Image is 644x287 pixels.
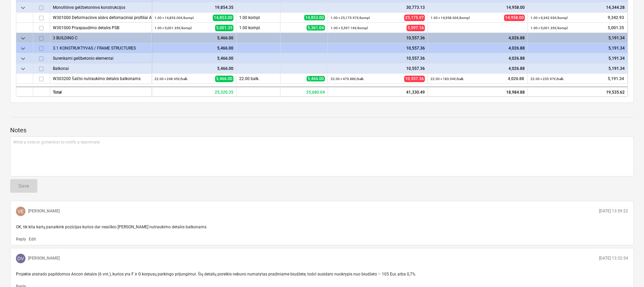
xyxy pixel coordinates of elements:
span: 5,001.35 [607,25,625,31]
span: OK, tik kita kartą panaikink pozicijas kurios dar neaiškio [PERSON_NAME] nutraukimo detalės balko... [16,225,207,229]
small: 1.00 × 14,958.00€ / kompl [431,16,470,20]
div: 5,191.34 [531,63,625,74]
iframe: Chat Widget [610,254,644,287]
div: 5,466.00 [154,53,233,63]
span: Projekte atsirado papildomos Ancon detalės (6 vnt.), kurios yra F ir G korpusų parkingo prijungim... [16,272,416,276]
span: keyboard_arrow_down [19,44,27,53]
p: Notes [10,126,634,134]
span: 5,597.16 [407,25,425,31]
div: 5,466.00 [154,43,233,53]
div: W301000 Praspaudimo detalės PSB [53,23,149,33]
div: 3 BUILDING C [53,33,149,43]
small: 22.00 × 235.97€ / balk. [531,77,564,81]
span: 5,001.35 [215,25,233,31]
p: [PERSON_NAME] [28,208,60,214]
div: 19,535.62 [528,87,628,97]
div: 30,773.13 [331,2,425,13]
span: 5,361.04 [307,25,325,31]
span: keyboard_arrow_down [19,34,27,42]
div: 1.00 kompl. [236,23,281,33]
div: 4,026.88 [431,33,525,43]
div: 5,191.34 [531,53,625,63]
span: keyboard_arrow_down [19,55,27,63]
span: DV [17,256,24,261]
div: 14,344.28 [531,2,625,13]
div: 10,557.36 [331,63,425,74]
div: 5,466.00 [154,63,233,74]
span: 14,853.00 [213,15,233,21]
small: 1.00 × 9,342.93€ / kompl [531,16,567,20]
div: Monolitinės gelžbetoninės konstrukcijos [53,2,149,12]
span: 5,466.00 [215,76,233,82]
div: Total [50,87,152,97]
span: 25,175.97 [404,15,425,21]
div: 25,320.35 [152,87,236,97]
div: 14,958.00 [431,2,525,13]
div: 4,026.88 [431,63,525,74]
small: 22.00 × 183.04€ / balk. [431,77,464,81]
div: Valdas Eimontas [16,207,25,216]
div: 4,026.88 [431,53,525,63]
span: 4,026.88 [507,76,525,82]
small: 22.00 × 248.45€ / balk. [154,77,188,81]
div: 5,191.34 [531,33,625,43]
span: 9,342.93 [607,15,625,21]
small: 1.00 × 5,001.35€ / kompl. [154,26,192,30]
button: Reply [16,236,26,242]
span: keyboard_arrow_down [19,65,27,73]
small: 1.00 × 14,853.00€ / kompl [154,16,193,20]
div: 22.00 balk. [236,74,281,84]
span: keyboard_arrow_down [19,4,27,12]
p: [DATE] 13:32:54 [599,255,628,261]
span: 5,466.00 [307,76,325,81]
div: 10,557.36 [331,33,425,43]
div: W301000 Deformacinės siūlės defomaciniai profiliai Ancon (HLDQ22 -10 vnt, HLDQ24 – 11 vnt, HLDQ30... [53,13,149,22]
small: 22.00 × 479.88€ / balk. [331,77,365,81]
div: 10,557.36 [331,43,425,53]
div: 4,026.88 [431,43,525,53]
small: 1.00 × 5,001.35€ / kompl. [531,26,568,30]
span: 10,557.36 [404,76,425,82]
button: Edit [29,236,36,242]
div: Surenkami gelžbetonio elementai [53,53,149,63]
div: Dovydas Vaicius [16,254,25,263]
small: 1.00 × 5,597.16€ / kompl. [331,26,369,30]
div: 3.1 KONSTRUKTYVAS / FRAME STRUCTURES [53,43,149,53]
div: 10,557.36 [331,53,425,63]
div: 1.00 kompl [236,13,281,23]
div: 18,984.88 [428,87,528,97]
div: 5,466.00 [154,33,233,43]
div: 41,330.49 [328,87,428,97]
div: 5,191.34 [531,43,625,53]
div: 19,854.35 [154,2,233,13]
small: 1.00 × 25,175.97€ / kompl [331,16,370,20]
span: 14,958.00 [504,15,525,21]
p: [DATE] 13:59:22 [599,208,628,214]
div: W303200 Šalčio nutraukimo detalės balkonams [53,74,149,83]
span: 14,853.00 [304,15,325,20]
div: 25,680.04 [281,87,328,97]
span: VE [18,209,24,214]
div: Balkonai [53,63,149,73]
p: [PERSON_NAME] [28,255,60,261]
span: 5,191.34 [607,76,625,82]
